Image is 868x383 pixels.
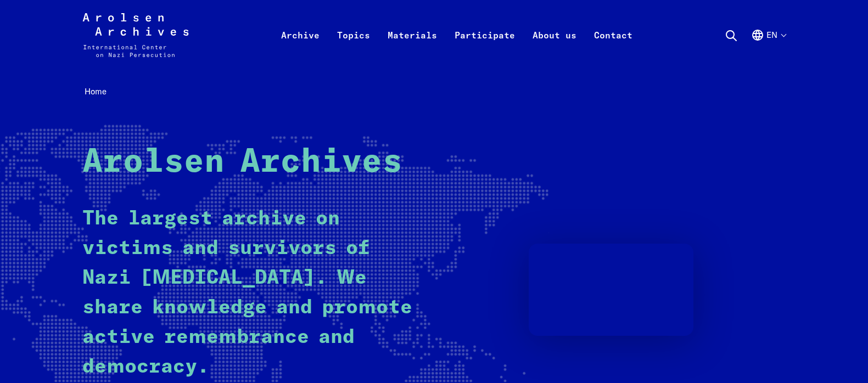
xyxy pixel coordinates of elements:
[524,26,585,70] a: About us
[379,26,446,70] a: Materials
[751,29,786,68] button: English, language selection
[328,26,379,70] a: Topics
[85,86,107,97] span: Home
[82,204,415,382] p: The largest archive on victims and survivors of Nazi [MEDICAL_DATA]. We share knowledge and promo...
[272,26,328,70] a: Archive
[82,83,786,100] nav: Breadcrumb
[272,13,641,57] nav: Primary
[446,26,524,70] a: Participate
[82,146,402,179] strong: Arolsen Archives
[585,26,641,70] a: Contact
